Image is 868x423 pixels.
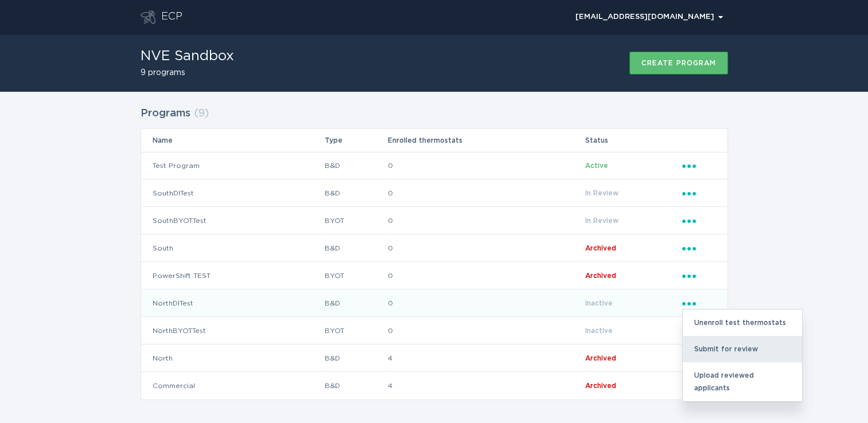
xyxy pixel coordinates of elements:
[387,289,585,317] td: 0
[585,217,618,224] span: In Review
[387,207,585,234] td: 0
[324,262,387,289] td: BYOT
[682,214,716,227] div: Popover menu
[387,234,585,262] td: 0
[141,234,727,262] tr: 42761ba875c643c9a42209b7258b2ec5
[387,129,585,152] th: Enrolled thermostats
[682,242,716,254] div: Popover menu
[585,162,608,169] span: Active
[141,289,325,317] td: NorthDITest
[324,317,387,344] td: BYOT
[141,317,325,344] td: NorthBYOTTest
[141,152,325,179] td: Test Program
[585,190,618,197] span: In Review
[324,129,387,152] th: Type
[387,372,585,399] td: 4
[585,272,616,279] span: Archived
[141,289,727,317] tr: 8198219c6da24ec286c291abafba40da
[387,179,585,207] td: 0
[585,129,681,152] th: Status
[387,152,585,179] td: 0
[324,289,387,317] td: B&D
[141,344,325,372] td: North
[141,179,325,207] td: SouthDITest
[194,108,209,119] span: ( 9 )
[682,187,716,199] div: Popover menu
[570,9,728,26] button: Open user account details
[141,262,727,289] tr: d3ebbe26646c42a587ebc76e3d10c38b
[585,355,616,362] span: Archived
[387,344,585,372] td: 4
[141,207,325,234] td: SouthBYOTTest
[141,129,727,152] tr: Table Headers
[141,49,234,63] h1: NVE Sandbox
[570,9,728,26] div: Popover menu
[324,152,387,179] td: B&D
[141,69,234,77] h2: 9 programs
[161,10,182,24] div: ECP
[641,60,716,66] div: Create program
[683,310,802,336] div: Unenroll test thermostats
[585,382,616,389] span: Archived
[141,179,727,207] tr: 8a10b352683d4066856916e58640d313
[387,317,585,344] td: 0
[629,52,728,75] button: Create program
[141,129,325,152] th: Name
[141,344,727,372] tr: 116e07f7915c4c4a9324842179135979
[682,159,716,172] div: Popover menu
[141,10,155,24] button: Go to dashboard
[141,207,727,234] tr: db1a91d69cd64bd4af200559586165b5
[324,344,387,372] td: B&D
[141,234,325,262] td: South
[585,327,613,334] span: Inactive
[387,262,585,289] td: 0
[324,207,387,234] td: BYOT
[585,245,616,252] span: Archived
[141,103,190,124] h2: Programs
[682,269,716,282] div: Popover menu
[324,234,387,262] td: B&D
[141,262,325,289] td: PowerShift TEST
[683,336,802,362] div: Submit for review
[141,372,325,399] td: Commercial
[683,362,802,401] div: Upload reviewed applicants
[141,317,727,344] tr: 83377a20e7264d7bae746b314e85a0ee
[141,152,727,179] tr: fc965d71b8e644e187efd24587ccd12c
[324,179,387,207] td: B&D
[585,300,613,307] span: Inactive
[324,372,387,399] td: B&D
[141,372,727,399] tr: 4b12f45bbec648bb849041af0e128f2c
[575,14,723,21] div: [EMAIL_ADDRESS][DOMAIN_NAME]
